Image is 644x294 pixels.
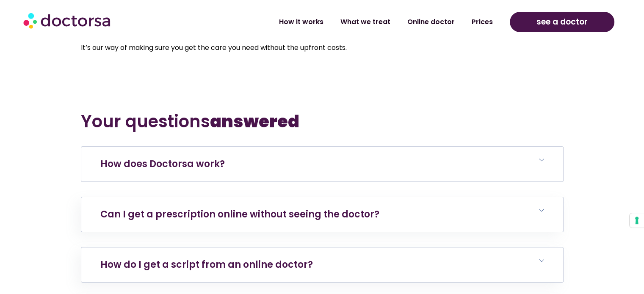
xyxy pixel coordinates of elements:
[100,258,313,271] a: How do I get a script from an online doctor?
[463,12,501,32] a: Prices
[210,110,299,133] b: answered
[399,12,463,32] a: Online doctor
[100,157,225,170] a: How does Doctorsa work?
[536,15,588,29] span: see a doctor
[510,12,614,32] a: see a doctor
[81,197,563,232] h6: Can I get a prescription online without seeing the doctor?
[170,12,501,32] nav: Menu
[81,247,563,282] h6: How do I get a script from an online doctor?
[332,12,399,32] a: What we treat
[630,213,644,228] button: Your consent preferences for tracking technologies
[81,30,564,54] p: The cost of your consultation will be temporarily held at checkout. Then, once your insurance pro...
[100,208,379,221] a: Can I get a prescription online without seeing the doctor?
[271,12,332,32] a: How it works
[81,147,563,181] h6: How does Doctorsa work?
[81,111,564,132] h2: Your questions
